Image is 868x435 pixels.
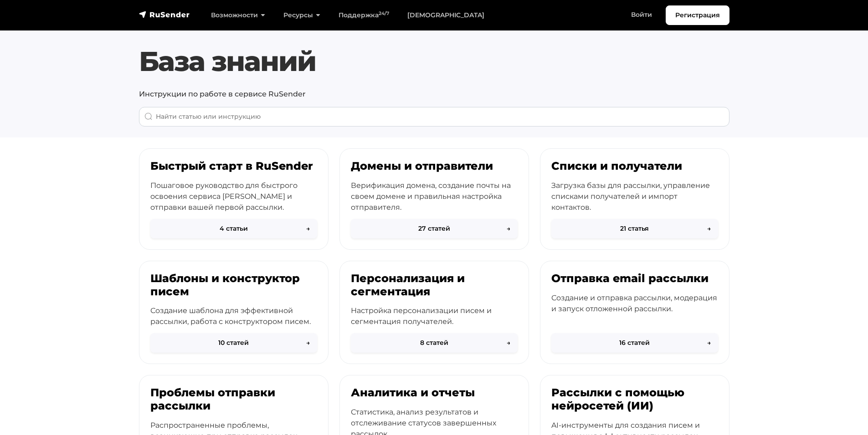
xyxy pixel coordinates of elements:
[150,160,317,173] h3: Быстрый старт в RuSender
[139,107,729,126] input: When autocomplete results are available use up and down arrows to review and enter to go to the d...
[551,386,718,413] h3: Рассылки с помощью нейросетей (ИИ)
[150,219,317,238] button: 4 статьи→
[507,338,510,348] span: →
[306,224,310,233] span: →
[150,333,317,353] button: 10 статей→
[379,10,389,16] sup: 24/7
[150,272,317,298] h3: Шаблоны и конструктор писем
[351,219,518,238] button: 27 статей→
[551,293,718,314] p: Создание и отправка рассылки, модерация и запуск отложенной рассылки.
[666,5,729,25] a: Регистрация
[507,224,510,233] span: →
[540,148,729,250] a: Списки и получатели Загрузка базы для рассылки, управление списками получателей и импорт контакто...
[139,261,329,364] a: Шаблоны и конструктор писем Создание шаблона для эффективной рассылки, работа с конструктором пис...
[306,338,310,348] span: →
[707,338,711,348] span: →
[150,386,317,413] h3: Проблемы отправки рассылки
[139,10,190,19] img: RuSender
[339,148,529,250] a: Домены и отправители Верификация домена, создание почты на своем домене и правильная настройка от...
[351,333,518,353] button: 8 статей→
[351,180,518,213] p: Верификация домена, создание почты на своем домене и правильная настройка отправителя.
[551,272,718,285] h3: Отправка email рассылки
[540,261,729,364] a: Отправка email рассылки Создание и отправка рассылки, модерация и запуск отложенной рассылки. 16 ...
[139,148,329,250] a: Быстрый старт в RuSender Пошаговое руководство для быстрого освоения сервиса [PERSON_NAME] и отпр...
[551,219,718,238] button: 21 статья→
[351,272,518,298] h3: Персонализация и сегментация
[551,160,718,173] h3: Списки и получатели
[622,5,661,24] a: Войти
[150,180,317,213] p: Пошаговое руководство для быстрого освоения сервиса [PERSON_NAME] и отправки вашей первой рассылки.
[339,261,529,364] a: Персонализация и сегментация Настройка персонализации писем и сегментация получателей. 8 статей→
[351,305,518,327] p: Настройка персонализации писем и сегментация получателей.
[202,6,274,25] a: Возможности
[551,180,718,213] p: Загрузка базы для рассылки, управление списками получателей и импорт контактов.
[329,6,398,25] a: Поддержка24/7
[150,305,317,327] p: Создание шаблона для эффективной рассылки, работа с конструктором писем.
[274,6,329,25] a: Ресурсы
[351,386,518,400] h3: Аналитика и отчеты
[551,333,718,353] button: 16 статей→
[351,160,518,173] h3: Домены и отправители
[139,89,729,100] p: Инструкции по работе в сервисе RuSender
[707,224,711,233] span: →
[398,6,493,25] a: [DEMOGRAPHIC_DATA]
[144,112,153,121] img: Поиск
[139,45,729,78] h1: База знаний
